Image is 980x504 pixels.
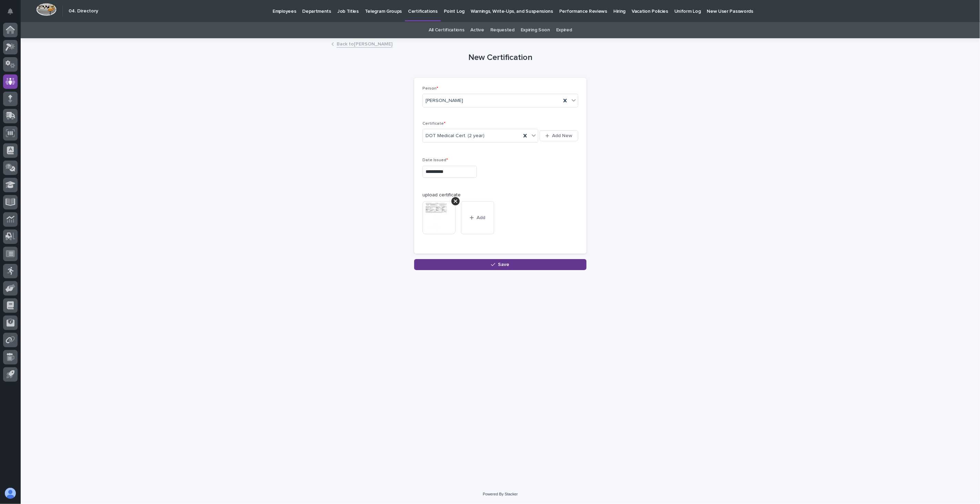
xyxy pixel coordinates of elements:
[498,262,510,267] span: Save
[540,130,578,141] button: Add New
[414,53,586,63] h1: New Certification
[429,22,464,38] a: All Certifications
[556,22,572,38] a: Expired
[426,132,484,140] span: DOT Medical Cert. (2 year)
[3,486,18,501] button: users-avatar
[69,8,98,14] h2: 04. Directory
[483,492,518,496] a: Powered By Stacker
[414,259,586,270] button: Save
[471,22,484,38] a: Active
[521,22,550,38] a: Expiring Soon
[422,158,448,162] span: Date Issued
[422,122,446,126] span: Certificate
[337,40,392,48] a: Back to[PERSON_NAME]
[9,8,18,19] div: Notifications
[426,97,463,104] span: [PERSON_NAME]
[490,22,514,38] a: Requested
[461,201,494,234] button: Add
[422,86,438,91] span: Person
[477,215,486,220] span: Add
[552,133,572,138] span: Add New
[36,3,57,16] img: Workspace Logo
[3,4,18,19] button: Notifications
[422,192,578,199] p: upload certificate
